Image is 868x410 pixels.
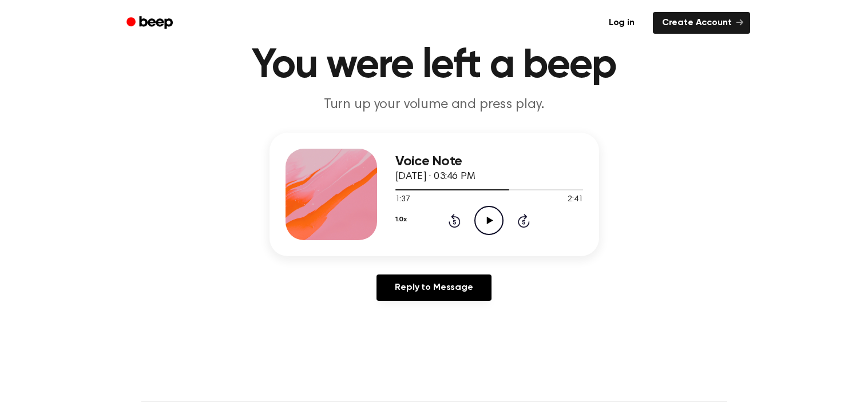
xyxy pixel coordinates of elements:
a: Log in [597,10,646,36]
h1: You were left a beep [141,45,727,86]
span: [DATE] · 03:46 PM [395,172,475,182]
a: Create Account [653,12,750,34]
button: 1.0x [395,210,407,229]
p: Turn up your volume and press play. [215,95,654,114]
h3: Voice Note [395,154,583,169]
span: 1:37 [395,194,410,206]
a: Beep [118,12,183,34]
a: Reply to Message [376,274,491,301]
span: 2:41 [568,194,582,206]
